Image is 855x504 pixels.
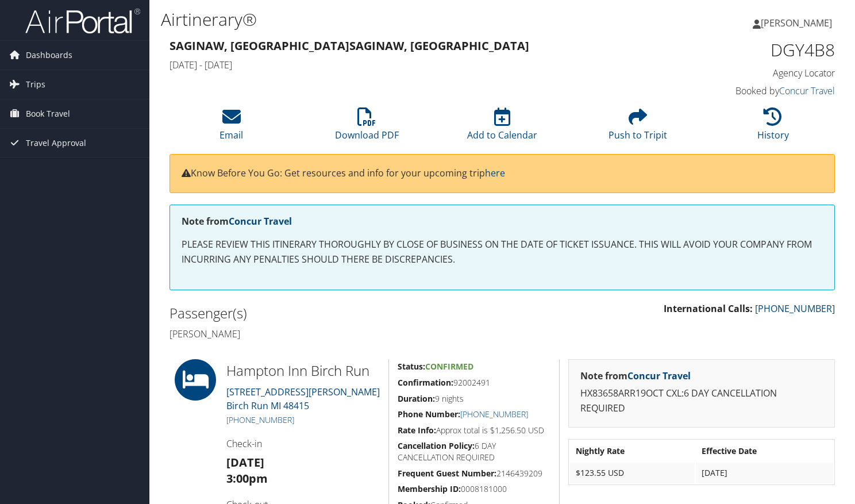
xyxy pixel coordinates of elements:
a: Concur Travel [779,84,835,97]
strong: Membership ID: [398,483,461,494]
p: PLEASE REVIEW THIS ITINERARY THOROUGHLY BY CLOSE OF BUSINESS ON THE DATE OF TICKET ISSUANCE. THIS... [182,237,823,267]
strong: Rate Info: [398,425,436,436]
strong: Cancellation Policy: [398,440,475,451]
h5: 0008181000 [398,483,550,495]
a: Push to Tripit [608,114,667,141]
p: HX83658ARR19OCT CXL:6 DAY CANCELLATION REQUIRED [580,386,823,415]
h4: [PERSON_NAME] [170,328,494,340]
h5: 92002491 [398,377,550,388]
strong: Phone Number: [398,409,460,420]
h1: DGY4B8 [681,38,835,62]
td: $123.55 USD [570,463,695,483]
h5: 9 nights [398,393,550,405]
h2: Passenger(s) [170,303,494,323]
h5: 6 DAY CANCELLATION REQUIRED [398,440,550,463]
h2: Hampton Inn Birch Run [226,361,380,380]
a: [STREET_ADDRESS][PERSON_NAME]Birch Run MI 48415 [226,386,380,412]
strong: International Calls: [664,302,753,315]
td: [DATE] [696,463,833,483]
a: Email [219,114,243,141]
strong: Note from [580,370,691,382]
strong: Confirmation: [398,377,453,388]
h4: Check-in [226,437,380,450]
a: [PHONE_NUMBER] [460,409,528,420]
p: Know Before You Go: Get resources and info for your upcoming trip [182,166,823,181]
span: Trips [26,70,45,99]
span: Dashboards [26,41,72,70]
strong: Frequent Guest Number: [398,468,496,479]
h5: 2146439209 [398,468,550,479]
strong: Saginaw, [GEOGRAPHIC_DATA] Saginaw, [GEOGRAPHIC_DATA] [170,38,529,53]
a: here [485,167,505,179]
strong: Note from [182,215,292,228]
a: [PHONE_NUMBER] [226,414,294,425]
a: [PHONE_NUMBER] [755,302,835,315]
strong: [DATE] [226,455,264,470]
h4: Booked by [681,84,835,97]
th: Effective Date [696,441,833,461]
span: Book Travel [26,99,70,128]
a: [PERSON_NAME] [753,6,844,40]
a: Add to Calendar [467,114,537,141]
strong: 3:00pm [226,471,268,486]
h1: Airtinerary® [161,7,616,32]
strong: Status: [398,361,425,372]
th: Nightly Rate [570,441,695,461]
a: Concur Travel [627,370,691,382]
a: Download PDF [335,114,399,141]
img: airportal-logo.png [25,7,140,34]
strong: Duration: [398,393,435,404]
a: History [757,114,789,141]
h4: Agency Locator [681,67,835,79]
h4: [DATE] - [DATE] [170,59,664,71]
span: Travel Approval [26,129,86,157]
h5: Approx total is $1,256.50 USD [398,425,550,436]
span: [PERSON_NAME] [761,17,832,29]
span: Confirmed [425,361,473,372]
a: Concur Travel [229,215,292,228]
